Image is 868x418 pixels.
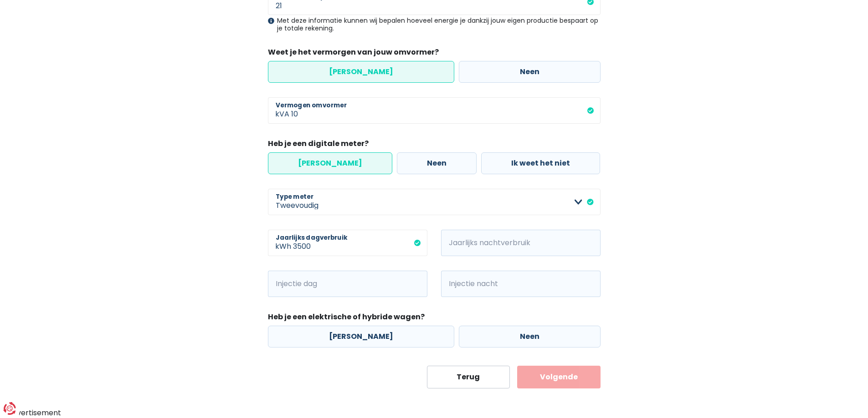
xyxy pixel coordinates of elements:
[268,138,601,152] legend: Heb je een digitale meter?
[459,61,601,83] label: Neen
[397,152,477,174] label: Neen
[268,312,601,326] legend: Heb je een elektrische of hybride wagen?
[268,97,291,124] span: kVA
[268,47,601,61] legend: Weet je het vermorgen van jouw omvormer?
[268,17,601,32] div: Met deze informatie kunnen wij bepalen hoeveel energie je dankzij jouw eigen productie bespaart o...
[441,230,466,256] span: kWh
[268,152,392,174] label: [PERSON_NAME]
[517,366,601,388] button: Volgende
[268,61,454,83] label: [PERSON_NAME]
[481,152,600,174] label: Ik weet het niet
[427,366,510,388] button: Terug
[441,271,466,297] span: kWh
[268,271,293,297] span: kWh
[459,326,601,347] label: Neen
[268,230,293,256] span: kWh
[268,326,454,347] label: [PERSON_NAME]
